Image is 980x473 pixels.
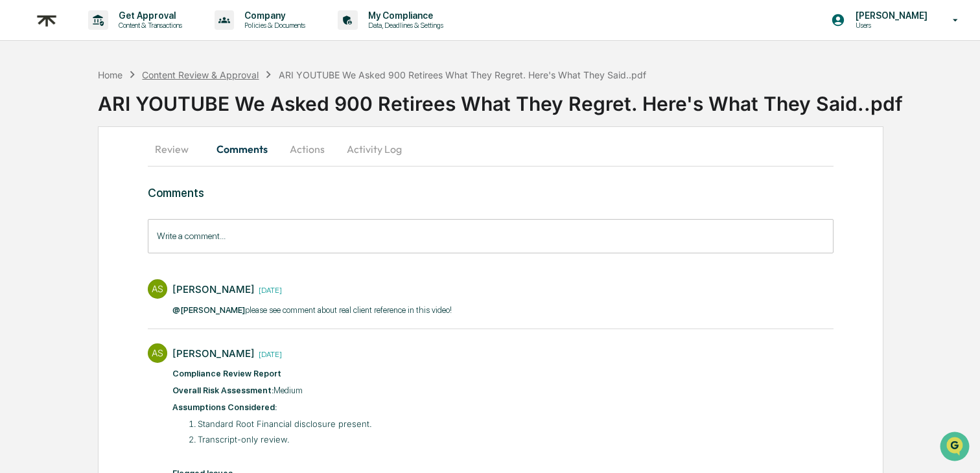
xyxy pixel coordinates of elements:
[172,384,834,397] p: Medium
[44,99,213,112] div: Start new chat
[148,133,834,165] div: secondary tabs example
[13,165,23,175] div: 🖐️
[220,103,236,119] button: Start new chat
[172,402,277,412] strong: Assumptions Considered:
[91,219,157,229] a: Powered byPylon
[8,183,87,206] a: 🔎Data Lookup
[142,69,259,80] div: Content Review & Approval
[206,133,278,165] button: Comments
[13,99,36,122] img: 1746055101610-c473b297-6a78-478c-a979-82029cc54cd1
[98,69,122,80] div: Home
[845,21,934,30] p: Users
[148,343,167,363] div: AS
[148,133,206,165] button: Review
[172,304,454,317] p: please see comment about real client reference in this video! ​
[234,21,312,30] p: Policies & Documents
[108,21,189,30] p: Content & Transactions
[148,279,167,299] div: AS
[98,82,980,115] div: ARI YOUTUBE We Asked 900 Retirees What They Regret. Here's What They Said..pdf
[234,10,312,21] p: Company
[172,386,274,395] strong: Overall Risk Assessment:
[279,69,646,80] div: ARI YOUTUBE We Asked 900 Retirees What They Regret. Here's What They Said..pdf
[358,10,450,21] p: My Compliance
[255,284,282,295] time: Thursday, September 18, 2025 at 1:43:18 PM PDT
[44,112,164,122] div: We're available if you need us!
[172,283,255,295] div: [PERSON_NAME]
[845,10,934,21] p: [PERSON_NAME]
[26,188,82,201] span: Data Lookup
[198,418,834,431] li: Standard Root Financial disclosure present.
[148,186,834,200] h3: Comments
[172,369,281,378] strong: Compliance Review Report
[108,10,189,21] p: Get Approval
[278,133,336,165] button: Actions
[255,348,282,359] time: Thursday, September 18, 2025 at 1:42:49 PM PDT
[8,158,89,181] a: 🖐️Preclearance
[89,158,166,181] a: 🗄️Attestations
[336,133,412,165] button: Activity Log
[129,220,157,229] span: Pylon
[939,430,974,465] iframe: Open customer support
[26,163,84,176] span: Preclearance
[172,305,245,315] span: @[PERSON_NAME]
[107,163,161,176] span: Attestations
[94,165,104,175] div: 🗄️
[31,5,62,36] img: logo
[13,27,236,48] p: How can we help?
[13,189,23,200] div: 🔎
[358,21,450,30] p: Data, Deadlines & Settings
[172,347,255,360] div: [PERSON_NAME]
[198,433,834,446] li: Transcript-only review.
